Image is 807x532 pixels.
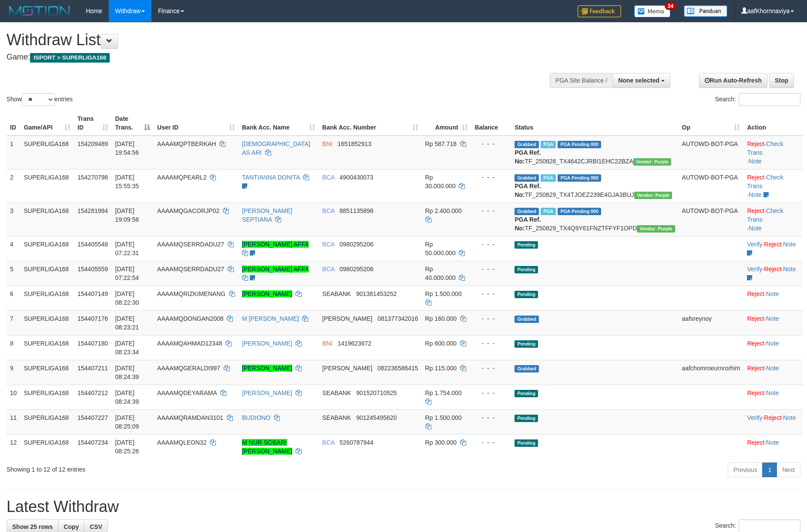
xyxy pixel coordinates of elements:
[115,207,139,223] span: [DATE] 19:09:58
[115,174,139,190] span: [DATE] 15:55:35
[115,439,139,455] span: [DATE] 08:25:26
[679,169,744,203] td: AUTOWD-BOT-PGA
[322,207,334,214] span: BCA
[769,73,794,88] a: Stop
[425,266,456,281] span: Rp 40.000.000
[242,365,292,372] a: [PERSON_NAME]
[20,169,74,203] td: SUPERLIGA168
[699,73,767,88] a: Run Auto-Refresh
[7,335,20,360] td: 8
[322,140,332,147] span: BNI
[747,290,764,297] a: Reject
[783,414,796,421] a: Note
[115,266,139,281] span: [DATE] 07:22:54
[511,111,678,136] th: Status
[743,310,803,335] td: ·
[239,111,319,136] th: Bank Acc. Name: activate to sort column ascending
[743,286,803,310] td: ·
[511,169,678,203] td: TF_250829_TX4TJOEZ239E4GJA3BUJ
[739,93,800,106] input: Search:
[425,340,457,347] span: Rp 600.000
[514,316,539,323] span: Grabbed
[514,291,538,298] span: Pending
[425,174,456,190] span: Rp 30.000.000
[766,290,779,297] a: Note
[743,136,803,170] td: · ·
[743,203,803,236] td: · ·
[77,439,108,446] span: 154407234
[514,241,538,249] span: Pending
[356,290,397,297] span: Copy 901381453252 to clipboard
[322,389,351,396] span: SEABANK
[475,389,508,397] div: - - -
[578,5,621,17] img: Feedback.jpg
[7,310,20,335] td: 7
[322,290,351,297] span: SEABANK
[747,414,762,421] a: Verify
[20,360,74,385] td: SUPERLIGA168
[7,261,20,286] td: 5
[242,389,292,396] a: [PERSON_NAME]
[337,140,371,147] span: Copy 1651852913 to clipboard
[154,111,239,136] th: User ID: activate to sort column ascending
[514,174,539,182] span: Grabbed
[157,414,223,421] span: AAAAMQRAMDAN3101
[30,53,110,63] span: ISPORT > SUPERLIGA168
[112,111,154,136] th: Date Trans.: activate to sort column descending
[12,523,53,530] span: Show 25 rows
[77,241,108,248] span: 154405548
[514,141,539,148] span: Grabbed
[77,266,108,273] span: 154405559
[764,414,781,421] a: Reject
[514,208,539,215] span: Grabbed
[425,207,462,214] span: Rp 2.400.000
[157,140,216,147] span: AAAAMQPTBERKAH
[77,140,108,147] span: 154209489
[747,207,764,214] a: Reject
[665,2,676,10] span: 34
[766,389,779,396] a: Note
[242,266,309,273] a: [PERSON_NAME] AFFA
[747,241,762,248] a: Verify
[475,265,508,273] div: - - -
[7,4,73,17] img: MOTION_logo.png
[322,315,372,322] span: [PERSON_NAME]
[764,266,781,273] a: Reject
[747,340,764,347] a: Reject
[77,207,108,214] span: 154281994
[425,414,462,421] span: Rp 1.500.000
[115,290,139,306] span: [DATE] 08:22:30
[558,174,601,182] span: PGA Pending
[558,208,601,215] span: PGA Pending
[684,5,727,17] img: panduan.png
[157,439,207,446] span: AAAAMQLEON32
[511,136,678,170] td: TF_250828_TX4642CJRBI1EHC22BZA
[242,340,292,347] a: [PERSON_NAME]
[242,140,310,156] a: [DEMOGRAPHIC_DATA] AS ARI
[77,290,108,297] span: 154407149
[422,111,471,136] th: Amount: activate to sort column ascending
[115,241,139,256] span: [DATE] 07:22:31
[764,241,781,248] a: Reject
[7,360,20,385] td: 9
[157,207,219,214] span: AAAAMQGACORJP02
[514,439,538,447] span: Pending
[157,340,222,347] span: AAAAMQAHMAD12348
[514,149,541,165] b: PGA Ref. No:
[7,169,20,203] td: 2
[20,409,74,434] td: SUPERLIGA168
[20,385,74,409] td: SUPERLIGA168
[715,93,800,106] label: Search:
[475,140,508,148] div: - - -
[340,174,373,181] span: Copy 4900430073 to clipboard
[679,136,744,170] td: AUTOWD-BOT-PGA
[322,439,334,446] span: BCA
[7,286,20,310] td: 6
[612,73,670,88] button: None selected
[634,5,671,17] img: Button%20Memo.svg
[7,409,20,434] td: 11
[749,191,762,198] a: Note
[90,523,102,530] span: CSV
[749,158,762,165] a: Note
[747,365,764,372] a: Reject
